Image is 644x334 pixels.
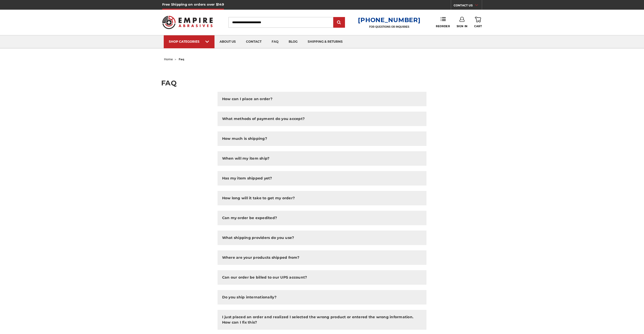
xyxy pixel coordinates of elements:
h2: Where are your products shipped from? [222,255,299,260]
span: Reorder [436,25,450,28]
a: Reorder [436,17,450,28]
h2: Do you ship internationally? [222,295,277,300]
h2: Can my order be expedited? [222,215,277,221]
span: faq [179,57,184,61]
h2: How long will it take to get my order? [222,195,295,201]
a: [PHONE_NUMBER] [358,16,420,24]
button: Do you ship internationally? [218,290,427,305]
button: What methods of payment do you accept? [218,112,427,126]
h2: Has my item shipped yet? [222,176,272,181]
p: FOR QUESTIONS OR INQUIRIES [358,25,420,28]
a: shipping & returns [303,35,348,48]
a: Cart [474,17,482,28]
a: blog [284,35,303,48]
h2: What shipping providers do you use? [222,235,294,240]
h2: How much is shipping? [222,136,267,141]
button: Has my item shipped yet? [218,171,427,186]
img: Empire Abrasives [162,12,213,32]
button: How long will it take to get my order? [218,191,427,205]
span: Cart [474,25,482,28]
button: How much is shipping? [218,131,427,146]
a: about us [214,35,241,48]
button: How can I place an order? [218,92,427,106]
button: Can our order be billed to our UPS account? [218,270,427,285]
button: I just placed an order and realized I selected the wrong product or entered the wrong information... [218,310,427,330]
button: Where are your products shipped from? [218,250,427,265]
input: Submit [334,18,344,28]
button: Can my order be expedited? [218,211,427,225]
a: contact [241,35,267,48]
span: Sign In [457,25,468,28]
h2: How can I place an order? [222,96,272,102]
h2: Can our order be billed to our UPS account? [222,275,307,280]
h2: What methods of payment do you accept? [222,116,305,122]
h2: I just placed an order and realized I selected the wrong product or entered the wrong information... [222,314,422,325]
button: What shipping providers do you use? [218,231,427,245]
a: faq [267,35,284,48]
a: CONTACT US [454,3,482,10]
h1: FAQ [161,80,483,86]
button: When will my item ship? [218,151,427,166]
h2: When will my item ship? [222,156,270,161]
a: home [164,57,173,61]
div: SHOP CATEGORIES [169,40,209,43]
